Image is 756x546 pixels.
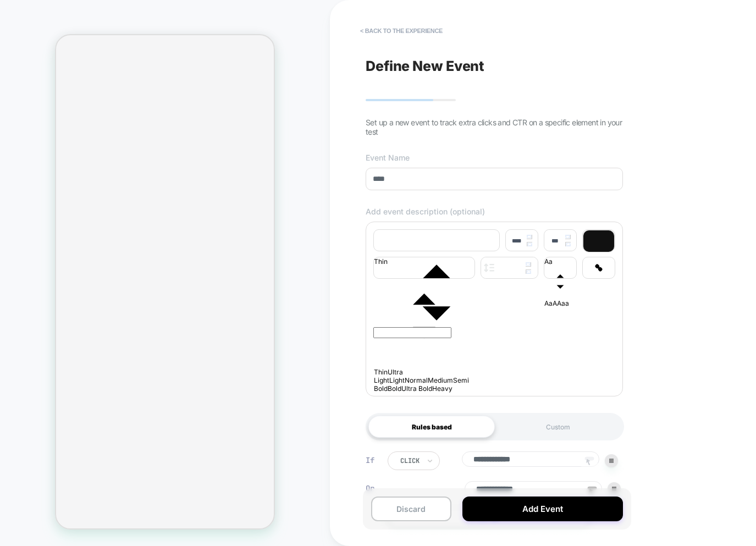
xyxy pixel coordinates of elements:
img: down [526,269,531,274]
img: end [609,459,614,463]
img: up [527,235,532,239]
span: Event Name [366,153,410,162]
img: down [565,242,571,246]
button: Discard [371,497,451,521]
div: Rules based [368,416,495,438]
button: Italic [373,284,380,293]
span: Add event description (optional) [366,207,485,216]
img: line height [484,263,494,272]
button: Add Event [462,497,623,521]
button: Right to Left [434,284,440,293]
img: down [527,242,532,246]
button: Underline [385,284,392,293]
span: transform [544,257,576,307]
img: up [565,235,571,239]
div: If [366,455,377,465]
button: Strike [398,284,404,293]
button: Ordered list [410,284,416,293]
button: < back to the experience [355,22,448,40]
span: Set up a new event to track extra clicks and CTR on a specific element in your test [366,118,622,136]
p: Define New Event [366,58,623,74]
div: Or [366,483,374,493]
div: Custom [495,416,621,438]
span: fontWeight [374,257,474,393]
button: Bullet list [422,284,428,293]
img: up [526,262,531,267]
img: end [612,487,616,491]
